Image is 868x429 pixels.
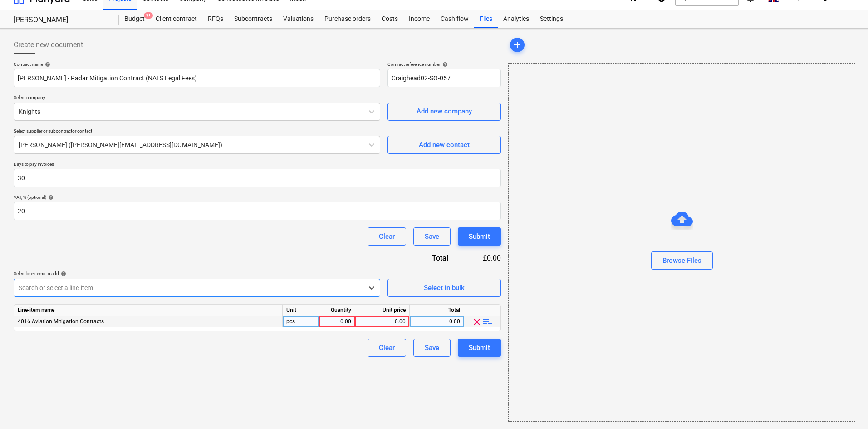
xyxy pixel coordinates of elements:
span: clear [471,316,482,327]
button: Add new contact [387,136,501,154]
a: Purchase orders [319,10,376,28]
button: Browse Files [651,251,713,270]
a: Budget9+ [119,10,150,28]
div: Contract name [14,61,380,67]
div: 0.00 [359,316,406,327]
div: Save [425,342,439,354]
a: Cash flow [435,10,474,28]
div: Clear [379,342,395,354]
div: 0.00 [323,316,351,327]
div: Browse Files [508,63,855,422]
div: Submit [469,342,490,354]
div: Browse Files [662,255,701,266]
div: Select line-items to add [14,271,380,276]
span: Create new document [14,39,83,50]
div: Budget [119,10,150,28]
iframe: Chat Widget [823,385,868,429]
a: Client contract [150,10,202,28]
button: Save [413,339,451,357]
div: Total [410,305,464,316]
div: Add new contact [419,139,470,151]
span: add [512,39,523,50]
a: RFQs [202,10,229,28]
span: help [441,62,448,67]
div: Total [383,253,463,263]
div: Line-item name [14,305,283,316]
a: Subcontracts [229,10,278,28]
button: Add new company [387,103,501,121]
div: Unit [283,305,319,316]
button: Submit [458,227,501,246]
span: help [43,62,50,67]
div: Clear [379,231,395,242]
button: Clear [368,227,406,246]
span: playlist_add [482,316,493,327]
div: pcs [283,316,319,327]
input: VAT, % [14,202,501,220]
div: VAT, % (optional) [14,194,501,200]
a: Valuations [278,10,319,28]
div: Add new company [417,105,472,117]
div: Contract reference number [387,61,501,67]
button: Save [413,227,451,246]
p: Days to pay invoices [14,161,501,169]
span: 9+ [144,12,153,19]
span: 4016 Aviation Mitigation Contracts [18,318,104,325]
button: Clear [368,339,406,357]
input: Reference number [387,69,501,87]
div: Select in bulk [424,282,465,294]
div: Quantity [319,305,355,316]
div: [PERSON_NAME] [14,15,108,25]
div: Save [425,231,439,242]
a: Settings [535,10,569,28]
span: help [59,271,66,276]
div: £0.00 [463,253,501,263]
a: Income [403,10,435,28]
div: 0.00 [413,316,460,327]
a: Analytics [498,10,535,28]
p: Select company [14,94,380,102]
a: Costs [376,10,403,28]
div: Unit price [355,305,410,316]
div: Submit [469,231,490,242]
span: help [46,195,54,200]
input: Days to pay invoices [14,169,501,187]
a: Files [474,10,498,28]
button: Submit [458,339,501,357]
button: Select in bulk [387,279,501,297]
input: Document name [14,69,380,87]
p: Select supplier or subcontractor contact [14,128,380,136]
